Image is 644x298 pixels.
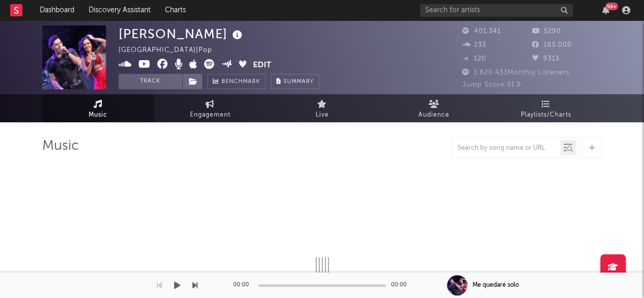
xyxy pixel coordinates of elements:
[602,6,609,14] button: 99+
[532,56,559,62] span: 9313
[284,79,314,85] span: Summary
[462,42,486,48] span: 233
[490,94,602,122] a: Playlists/Charts
[233,279,254,291] div: 00:00
[89,109,107,121] span: Music
[521,109,571,121] span: Playlists/Charts
[271,74,319,89] button: Summary
[462,56,486,62] span: 120
[462,28,501,35] span: 401.341
[316,109,329,121] span: Live
[42,94,154,122] a: Music
[472,281,519,290] div: Me quedaré solo
[378,94,490,122] a: Audience
[253,59,271,72] button: Edit
[462,82,521,88] span: Jump Score: 51.9
[532,42,572,48] span: 185.000
[207,74,266,89] a: Benchmark
[605,3,618,10] div: 99 +
[420,4,573,17] input: Search for artists
[119,44,224,57] div: [GEOGRAPHIC_DATA] | Pop
[462,69,570,76] span: 1.820.433 Monthly Listeners
[221,76,260,88] span: Benchmark
[532,28,561,35] span: 5290
[391,279,411,291] div: 00:00
[119,25,245,42] div: [PERSON_NAME]
[453,144,560,152] input: Search by song name or URL
[154,94,266,122] a: Engagement
[119,74,182,89] button: Track
[266,94,378,122] a: Live
[418,109,450,121] span: Audience
[190,109,231,121] span: Engagement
